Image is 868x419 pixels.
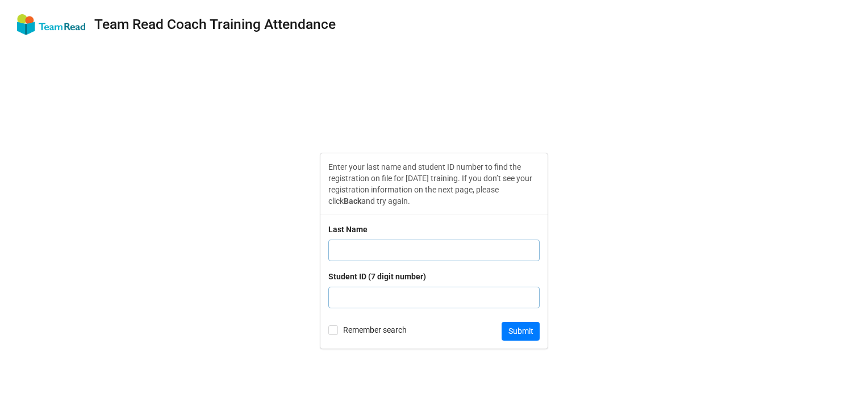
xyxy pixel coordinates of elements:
[328,161,540,207] p: Enter your last name and student ID number to find the registration on file for [DATE] training. ...
[328,270,426,283] div: Student ID (7 digit number)
[17,14,85,35] img: user-attachments%2Flegacy%2Fextension-attachments%2FQHzD6Owf2V%2FTeam%20Read%20Logo_small.png
[344,196,361,206] strong: Back
[502,322,540,341] button: Submit
[328,325,407,335] label: Remember search
[328,223,368,236] div: Last Name
[94,18,336,32] div: Team Read Coach Training Attendance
